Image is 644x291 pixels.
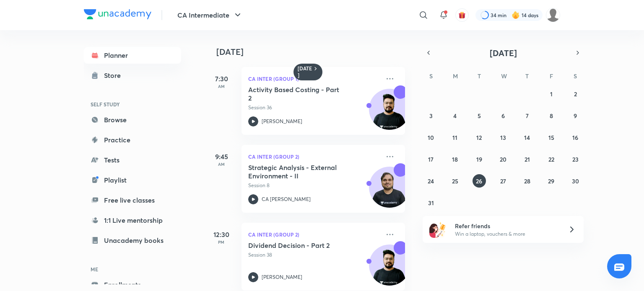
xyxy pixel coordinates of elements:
a: Planner [84,47,181,64]
abbr: August 9, 2025 [574,112,577,120]
abbr: August 21, 2025 [525,155,530,163]
abbr: August 4, 2025 [453,112,457,120]
button: CA Intermediate [172,7,248,23]
abbr: Saturday [574,72,577,80]
abbr: August 20, 2025 [500,155,506,163]
abbr: August 2, 2025 [574,90,577,98]
button: August 27, 2025 [496,174,510,188]
div: Store [104,70,126,80]
a: 1:1 Live mentorship [84,212,181,229]
h5: 7:30 [205,74,238,84]
button: August 7, 2025 [520,109,534,122]
button: August 19, 2025 [473,152,486,166]
abbr: August 31, 2025 [428,199,434,207]
p: Session 38 [248,251,380,259]
abbr: Thursday [525,72,529,80]
a: Company Logo [84,9,151,21]
button: August 6, 2025 [496,109,510,122]
abbr: August 27, 2025 [500,177,506,185]
abbr: August 28, 2025 [524,177,530,185]
a: Practice [84,131,181,148]
img: referral [429,221,446,238]
button: August 2, 2025 [569,87,582,100]
p: [PERSON_NAME] [262,118,302,125]
h6: Refer friends [455,221,558,230]
abbr: Friday [550,72,553,80]
button: August 24, 2025 [424,174,438,188]
button: August 21, 2025 [520,152,534,166]
abbr: August 26, 2025 [476,177,482,185]
h5: Strategic Analysis - External Environment - II [248,163,353,180]
p: Session 8 [248,182,380,189]
abbr: August 10, 2025 [428,134,434,142]
button: August 23, 2025 [569,152,582,166]
abbr: August 6, 2025 [501,112,505,120]
button: August 14, 2025 [520,131,534,144]
button: August 3, 2025 [424,109,438,122]
button: August 8, 2025 [545,109,558,122]
button: August 20, 2025 [496,152,510,166]
button: August 5, 2025 [473,109,486,122]
button: avatar [455,8,469,22]
img: streak [512,11,520,19]
abbr: August 8, 2025 [550,112,553,120]
p: [PERSON_NAME] [262,273,302,281]
button: August 15, 2025 [545,131,558,144]
img: Avatar [369,171,410,211]
abbr: August 15, 2025 [548,134,554,142]
abbr: August 24, 2025 [428,177,434,185]
button: August 1, 2025 [545,87,558,100]
abbr: August 13, 2025 [500,134,506,142]
abbr: August 14, 2025 [524,134,530,142]
abbr: August 30, 2025 [572,177,579,185]
button: August 31, 2025 [424,196,438,209]
abbr: August 23, 2025 [572,155,579,163]
h6: SELF STUDY [84,97,181,111]
a: Free live classes [84,192,181,209]
p: CA Inter (Group 2) [248,229,380,239]
p: CA [PERSON_NAME] [262,196,311,203]
button: August 16, 2025 [569,131,582,144]
button: August 9, 2025 [569,109,582,122]
abbr: August 3, 2025 [429,112,433,120]
a: Playlist [84,172,181,188]
h5: Dividend Decision - Part 2 [248,241,353,250]
h5: 9:45 [205,152,238,162]
abbr: Tuesday [478,72,481,80]
button: August 4, 2025 [448,109,462,122]
h5: 12:30 [205,229,238,239]
abbr: Monday [453,72,458,80]
a: Tests [84,152,181,168]
abbr: August 17, 2025 [428,155,434,163]
abbr: Sunday [429,72,433,80]
a: Unacademy books [84,232,181,249]
p: PM [205,239,238,245]
button: August 12, 2025 [473,131,486,144]
img: dhanak [546,8,560,22]
p: Session 36 [248,104,380,111]
abbr: August 7, 2025 [526,112,529,120]
button: August 11, 2025 [448,131,462,144]
p: AM [205,162,238,167]
abbr: August 22, 2025 [548,155,554,163]
img: Company Logo [84,9,151,19]
p: CA Inter (Group 2) [248,152,380,162]
h6: [DATE] [298,65,312,79]
img: avatar [458,11,466,19]
button: August 22, 2025 [545,152,558,166]
img: Avatar [369,93,410,134]
button: August 17, 2025 [424,152,438,166]
p: Win a laptop, vouchers & more [455,230,558,238]
button: August 28, 2025 [520,174,534,188]
abbr: August 19, 2025 [476,155,482,163]
button: August 25, 2025 [448,174,462,188]
p: CA Inter (Group 1) [248,74,380,84]
abbr: August 11, 2025 [452,134,457,142]
abbr: August 1, 2025 [550,90,553,98]
abbr: Wednesday [501,72,507,80]
button: August 26, 2025 [473,174,486,188]
abbr: August 18, 2025 [452,155,458,163]
h6: ME [84,262,181,276]
button: August 10, 2025 [424,131,438,144]
span: [DATE] [490,47,517,59]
